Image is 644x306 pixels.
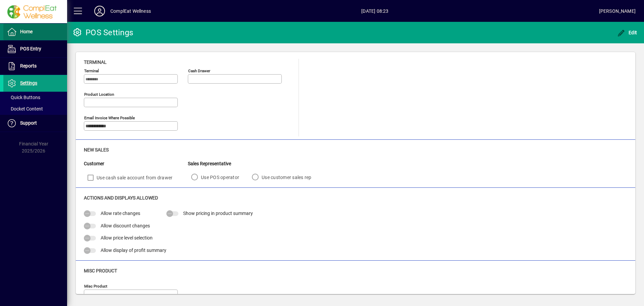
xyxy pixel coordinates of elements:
a: Support [3,115,67,132]
button: Profile [89,5,110,17]
a: Home [3,24,67,40]
span: POS Entry [20,46,41,51]
span: Allow discount changes [101,223,150,228]
div: [PERSON_NAME] [599,6,636,16]
span: Allow price level selection [101,235,153,241]
span: New Sales [84,147,109,152]
span: Allow display of profit summary [101,248,166,253]
div: Customer [84,160,188,167]
div: ComplEat Wellness [110,6,151,16]
mat-label: Email Invoice where possible [84,116,135,120]
span: Show pricing in product summary [183,211,253,216]
span: Docket Content [7,106,43,112]
span: Settings [20,80,37,86]
a: POS Entry [3,41,67,57]
span: Misc Product [84,268,117,273]
span: [DATE] 08:23 [151,6,599,16]
span: Actions and Displays Allowed [84,195,158,201]
span: Support [20,120,37,126]
span: Home [20,29,33,34]
span: Terminal [84,59,107,65]
a: Docket Content [3,103,67,115]
a: Quick Buttons [3,92,67,103]
mat-label: Misc Product [84,284,107,289]
mat-label: Terminal [84,69,99,73]
mat-label: Product location [84,92,114,97]
div: Sales Representative [188,160,321,167]
a: Reports [3,58,67,75]
mat-label: Cash Drawer [188,69,210,73]
span: Quick Buttons [7,95,40,100]
div: POS Settings [72,27,133,38]
span: Edit [617,30,637,35]
button: Edit [615,27,639,39]
span: Allow rate changes [101,211,140,216]
span: Reports [20,63,37,69]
